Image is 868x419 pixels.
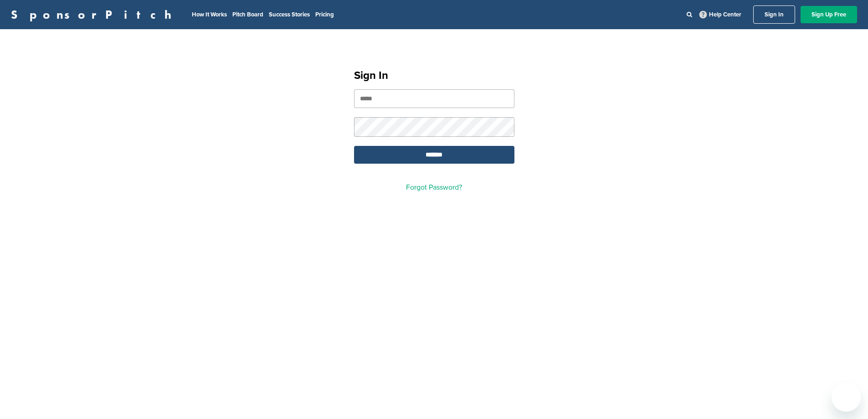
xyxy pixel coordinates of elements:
a: Success Stories [269,11,310,18]
a: Pitch Board [232,11,263,18]
a: Sign In [753,5,795,24]
h1: Sign In [354,67,514,84]
a: How It Works [192,11,227,18]
a: Help Center [698,9,743,20]
a: SponsorPitch [11,9,177,21]
iframe: Button to launch messaging window [832,383,861,412]
a: Sign Up Free [801,6,857,23]
a: Forgot Password? [406,183,462,192]
a: Pricing [315,11,334,18]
